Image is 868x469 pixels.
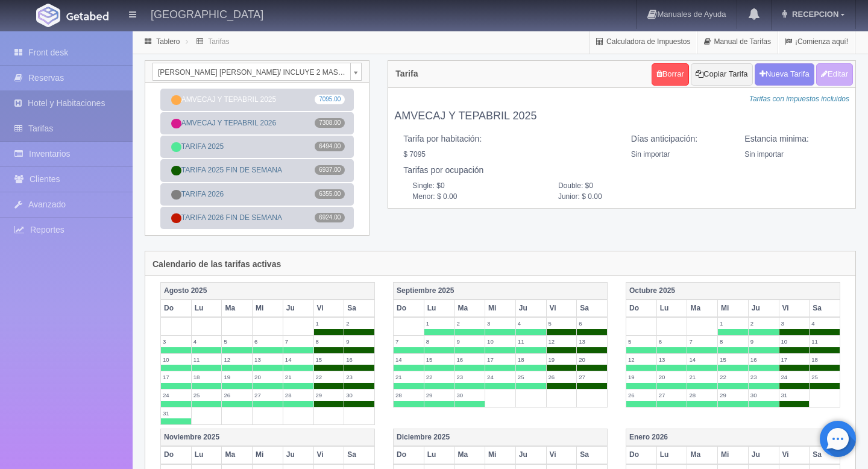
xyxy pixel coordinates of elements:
[687,354,717,365] label: 14
[779,371,810,383] label: 24
[687,336,717,347] label: 7
[626,300,657,317] th: Do
[549,181,695,191] span: Double: $0
[313,300,344,317] th: Vi
[652,63,689,86] a: Borrar
[755,63,814,86] button: Nueva Tarifa
[687,300,718,317] th: Ma
[315,142,345,151] span: 6494.00
[810,318,840,329] label: 4
[153,63,362,81] a: [PERSON_NAME] [PERSON_NAME]/ INCLUYE 2 MASAJES RELAJANTES
[160,183,354,206] a: TARIFA 20266355.00
[192,389,222,401] label: 25
[749,354,779,365] label: 16
[161,300,192,317] th: Do
[191,300,222,317] th: Lu
[577,300,608,317] th: Sa
[192,336,222,347] label: 4
[749,95,849,103] i: Tarifas con impuestos incluidos
[222,446,253,464] th: Ma
[657,336,687,347] label: 6
[626,446,657,464] th: Do
[626,389,656,401] label: 26
[691,63,752,86] button: Copiar Tarifa
[222,300,253,317] th: Ma
[516,371,546,383] label: 25
[515,300,546,317] th: Ju
[161,282,375,300] th: Agosto 2025
[485,446,516,464] th: Mi
[192,354,222,365] label: 11
[344,336,374,347] label: 9
[779,446,810,464] th: Vi
[395,69,418,78] h4: Tarifa
[546,446,577,464] th: Vi
[810,354,840,365] label: 18
[315,213,345,222] span: 6924.00
[314,354,344,365] label: 15
[36,4,60,27] img: Getabed
[454,336,485,347] label: 9
[253,300,283,317] th: Mi
[718,354,748,365] label: 15
[547,371,577,383] label: 26
[66,11,108,20] img: Getabed
[779,336,810,347] label: 10
[424,336,454,347] label: 8
[454,371,485,383] label: 23
[315,118,345,128] span: 7308.00
[222,354,252,365] label: 12
[626,282,840,300] th: Octubre 2025
[344,300,375,317] th: Sa
[577,446,608,464] th: Sa
[810,300,840,317] th: Sa
[749,318,779,329] label: 2
[485,300,516,317] th: Mi
[485,318,515,329] label: 3
[160,207,354,229] a: TARIFA 2026 FIN DE SEMANA6924.00
[403,192,549,202] span: Menor: $ 0.00
[283,354,313,365] label: 14
[314,336,344,347] label: 8
[344,389,374,401] label: 30
[485,354,515,365] label: 17
[626,336,656,347] label: 5
[283,389,313,401] label: 28
[626,371,656,383] label: 19
[749,389,779,401] label: 30
[161,389,191,401] label: 24
[161,446,192,464] th: Do
[283,371,313,383] label: 21
[810,446,840,464] th: Sa
[394,389,424,401] label: 28
[158,63,345,81] span: [PERSON_NAME] [PERSON_NAME]/ INCLUYE 2 MASAJES RELAJANTES
[253,336,283,347] label: 6
[744,150,784,159] span: Sin importar
[485,371,515,383] label: 24
[208,37,229,46] a: Tarifas
[403,134,612,143] h5: Tarifa por habitación:
[313,446,344,464] th: Vi
[315,165,345,175] span: 6937.00
[656,300,687,317] th: Lu
[577,354,607,365] label: 20
[718,371,748,383] label: 22
[394,336,424,347] label: 7
[778,30,855,54] a: ¡Comienza aquí!
[454,389,485,401] label: 30
[626,429,840,447] th: Enero 2026
[810,336,840,347] label: 11
[394,282,608,300] th: Septiembre 2025
[153,260,281,269] h4: Calendario de las tarifas activas
[744,134,840,143] h5: Estancia minima:
[789,10,838,19] span: RECEPCION
[424,446,454,464] th: Lu
[454,354,485,365] label: 16
[424,354,454,365] label: 15
[718,318,748,329] label: 1
[631,134,727,143] h5: Días anticipación:
[344,318,374,329] label: 2
[424,371,454,383] label: 22
[253,371,283,383] label: 20
[657,371,687,383] label: 20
